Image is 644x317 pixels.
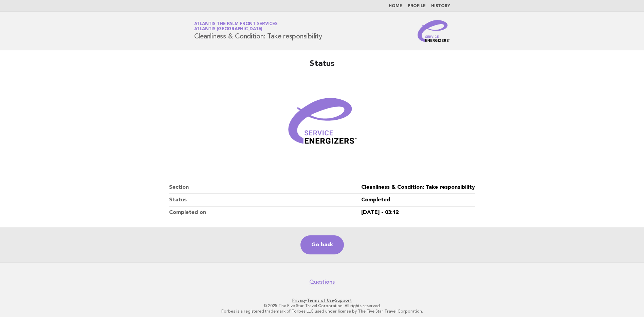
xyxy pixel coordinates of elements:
[389,4,402,8] a: Home
[281,83,363,165] img: Verified
[169,181,361,194] dt: Section
[418,20,450,42] img: Service Energizers
[194,22,322,40] h1: Cleanliness & Condition: Take responsibility
[361,206,475,219] dd: [DATE] - 03:12
[114,298,530,303] p: · ·
[361,181,475,194] dd: Cleanliness & Condition: Take responsibility
[169,59,475,75] h2: Status
[431,4,450,8] a: History
[194,22,278,31] a: Atlantis The Palm Front ServicesAtlantis [GEOGRAPHIC_DATA]
[114,308,530,314] p: Forbes is a registered trademark of Forbes LLC used under license by The Five Star Travel Corpora...
[361,194,475,206] dd: Completed
[300,235,344,254] a: Go back
[408,4,426,8] a: Profile
[309,279,335,285] a: Questions
[114,303,530,308] p: © 2025 The Five Star Travel Corporation. All rights reserved.
[194,27,263,32] span: Atlantis [GEOGRAPHIC_DATA]
[335,298,352,303] a: Support
[307,298,334,303] a: Terms of Use
[169,206,361,219] dt: Completed on
[292,298,306,303] a: Privacy
[169,194,361,206] dt: Status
